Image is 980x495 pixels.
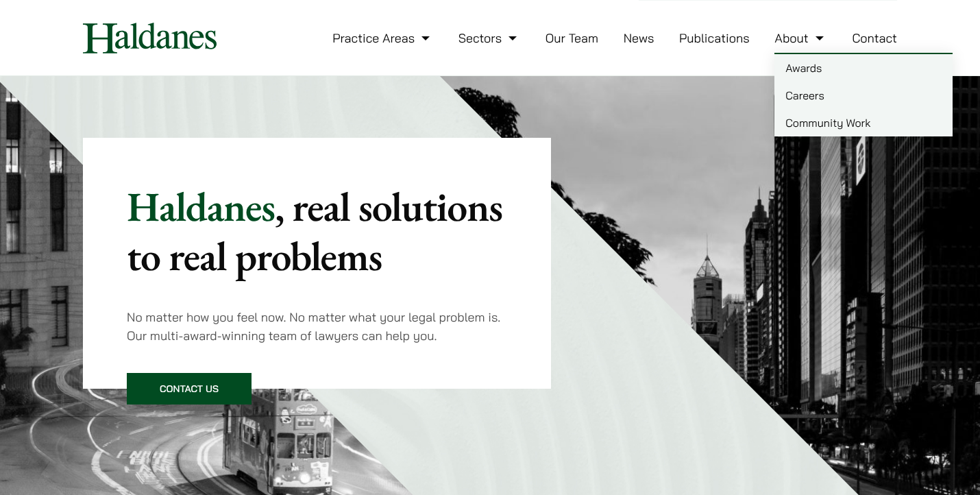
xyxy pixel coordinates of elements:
[624,30,654,46] a: News
[774,109,953,136] a: Community Work
[332,30,433,46] a: Practice Areas
[83,23,217,53] img: Logo of Haldanes
[127,373,252,405] a: Contact Us
[546,30,598,46] a: Our Team
[127,308,507,345] p: No matter how you feel now. No matter what your legal problem is. Our multi-award-winning team of...
[774,82,953,109] a: Careers
[774,54,953,82] a: Awards
[127,180,502,282] mark: , real solutions to real problems
[852,30,897,46] a: Contact
[679,30,750,46] a: Publications
[127,182,507,280] p: Haldanes
[458,30,520,46] a: Sectors
[774,30,826,46] a: About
